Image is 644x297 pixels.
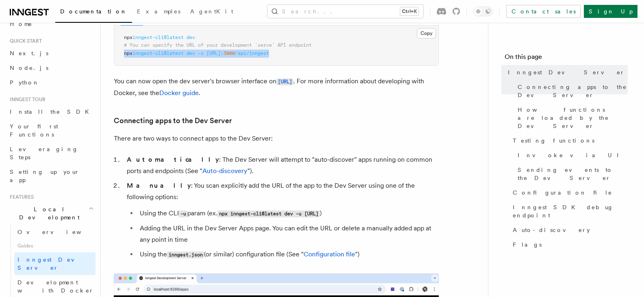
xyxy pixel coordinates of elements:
[7,202,95,225] button: Local Development
[276,78,293,85] code: [URL]
[510,133,628,148] a: Testing functions
[10,79,39,86] span: Python
[127,156,219,163] strong: Automatically
[510,223,628,237] a: Auto-discovery
[510,200,628,223] a: Inngest SDK debug endpoint
[124,154,439,177] li: : The Dev Server will attempt to "auto-discover" apps running on common ports and endpoints (See ...
[60,8,127,15] span: Documentation
[127,182,191,189] strong: Manually
[7,61,95,75] a: Node.js
[518,83,628,99] span: Connecting apps to the Dev Server
[514,148,628,163] a: Invoke via UI
[124,180,439,260] li: : You scan explicitly add the URL of the app to the Dev Server using one of the following options:
[132,35,184,40] span: inngest-cli@latest
[514,102,628,133] a: How functions are loaded by the Dev Server
[186,35,195,40] span: dev
[132,50,184,56] span: inngest-cli@latest
[513,203,628,219] span: Inngest SDK debug endpoint
[7,205,89,221] span: Local Development
[7,194,34,200] span: Features
[10,146,78,160] span: Leveraging Steps
[518,106,628,130] span: How functions are loaded by the Dev Server
[124,35,132,40] span: npx
[190,8,233,15] span: AgentKit
[10,65,48,71] span: Node.js
[473,7,493,16] button: Toggle dark mode
[137,223,439,245] li: Adding the URL in the Dev Server Apps page. You can edit the URL or delete a manually added app a...
[185,2,238,22] a: AgentKit
[206,50,223,56] span: [URL]:
[7,96,46,103] span: Inngest tour
[10,20,33,28] span: Home
[159,89,199,97] a: Docker guide
[223,50,235,56] span: 3000
[10,108,94,115] span: Install the SDK
[584,5,637,18] a: Sign Up
[137,8,180,15] span: Examples
[508,68,625,76] span: Inngest Dev Server
[55,2,132,23] a: Documentation
[235,50,269,56] span: /api/inngest
[7,46,95,61] a: Next.js
[7,165,95,187] a: Setting up your app
[10,169,80,183] span: Setting up your app
[7,75,95,90] a: Python
[514,163,628,185] a: Sending events to the Dev Server
[202,167,247,175] a: Auto-discovery
[510,185,628,200] a: Configuration file
[114,133,439,144] p: There are two ways to connect apps to the Dev Server:
[124,50,132,56] span: npx
[167,251,204,258] code: inngest.json
[304,250,355,258] a: Configuration file
[7,38,42,44] span: Quick start
[114,76,439,99] p: You can now open the dev server's browser interface on . For more information about developing wi...
[14,252,95,275] a: Inngest Dev Server
[505,52,628,65] h4: On this page
[506,5,581,18] a: Contact sales
[10,50,48,56] span: Next.js
[513,241,542,249] span: Flags
[267,5,423,18] button: Search...Ctrl+K
[514,80,628,102] a: Connecting apps to the Dev Server
[132,2,185,22] a: Examples
[17,256,87,271] span: Inngest Dev Server
[518,151,626,159] span: Invoke via UI
[10,123,58,138] span: Your first Functions
[417,28,436,39] button: Copy
[14,239,95,252] span: Guides
[124,42,312,48] span: # You can specify the URL of your development `serve` API endpoint
[17,229,101,235] span: Overview
[217,210,320,217] code: npx inngest-cli@latest dev -u [URL]
[513,226,590,234] span: Auto-discovery
[505,65,628,80] a: Inngest Dev Server
[198,50,204,56] span: -u
[7,142,95,165] a: Leveraging Steps
[400,7,418,15] kbd: Ctrl+K
[513,189,612,197] span: Configuration file
[137,249,439,260] li: Using the (or similar) configuration file (See " ")
[7,17,95,31] a: Home
[114,115,232,126] a: Connecting apps to the Dev Server
[7,104,95,119] a: Install the SDK
[17,279,94,294] span: Development with Docker
[518,166,628,182] span: Sending events to the Dev Server
[14,225,95,239] a: Overview
[276,77,293,85] a: [URL]
[179,210,187,217] code: -u
[186,50,195,56] span: dev
[510,237,628,252] a: Flags
[513,137,594,145] span: Testing functions
[7,119,95,142] a: Your first Functions
[137,208,439,219] li: Using the CLI param (ex. )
